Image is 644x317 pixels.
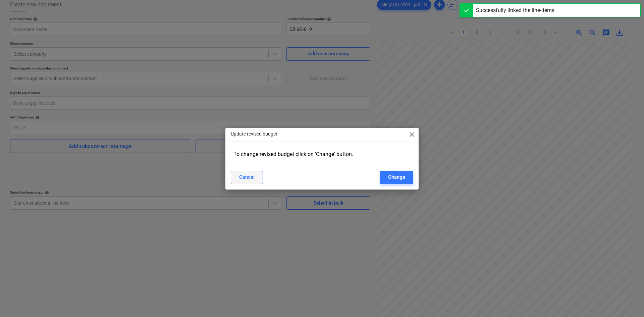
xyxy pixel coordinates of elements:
button: Cancel [231,171,263,184]
div: Successfully linked the line-items [476,6,554,14]
div: Cancel [239,173,255,181]
p: Update revised budget [231,130,277,138]
div: Change [388,173,405,181]
div: To change revised budget click on 'Change' button. [231,148,413,160]
button: Change [380,171,413,184]
span: close [408,130,416,139]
